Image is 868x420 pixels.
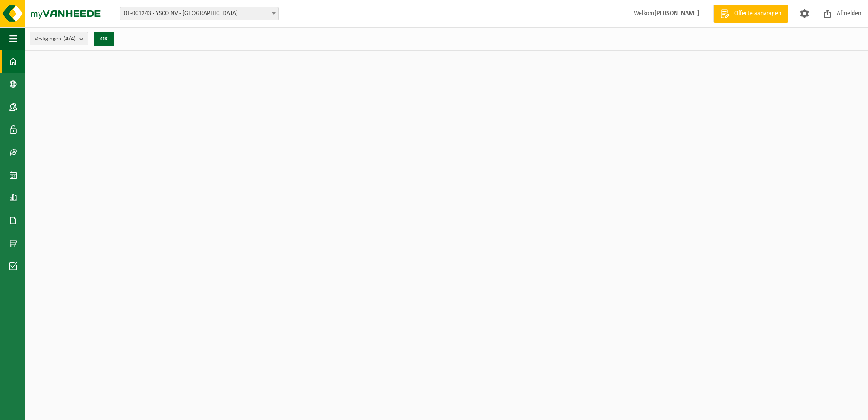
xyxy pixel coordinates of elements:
span: 01-001243 - YSCO NV - LANGEMARK [120,7,279,20]
a: Offerte aanvragen [713,5,788,23]
span: Vestigingen [35,32,76,46]
span: 01-001243 - YSCO NV - LANGEMARK [120,7,278,20]
count: (4/4) [64,36,76,42]
span: Offerte aanvragen [732,9,784,18]
button: OK [94,32,114,46]
button: Vestigingen(4/4) [30,32,88,45]
strong: [PERSON_NAME] [654,10,700,17]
